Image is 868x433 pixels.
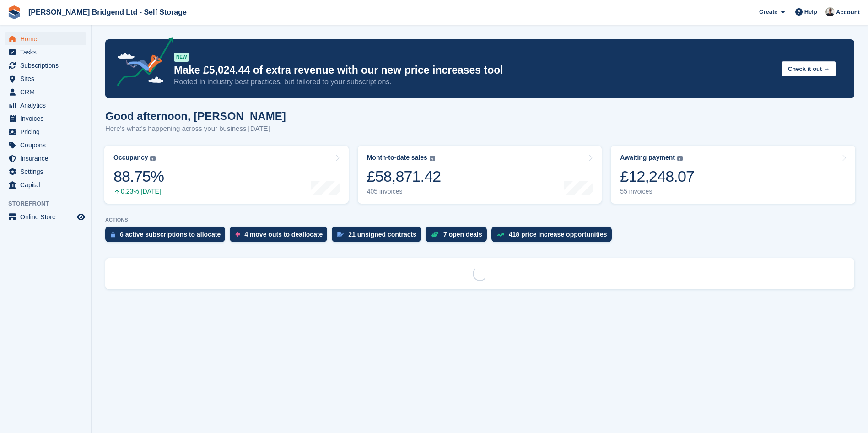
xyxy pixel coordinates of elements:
[174,53,189,62] div: NEW
[230,227,332,247] a: 4 move outs to deallocate
[105,110,286,122] h1: Good afternoon, [PERSON_NAME]
[5,72,86,85] a: menu
[5,112,86,125] a: menu
[620,188,694,195] div: 55 invoices
[113,188,164,195] div: 0.23% [DATE]
[105,227,230,247] a: 6 active subscriptions to allocate
[174,77,774,87] p: Rooted in industry best practices, but tailored to your subscriptions.
[105,217,854,223] p: ACTIONS
[150,156,156,161] img: icon-info-grey-7440780725fd019a000dd9b08b2336e03edf1995a4989e88bcd33f0948082b44.svg
[620,154,675,162] div: Awaiting payment
[367,188,441,195] div: 405 invoices
[825,7,835,16] img: Rhys Jones
[104,146,349,204] a: Occupancy 88.75% 0.23% [DATE]
[7,5,21,19] img: stora-icon-8386f47178a22dfd0bd8f6a31ec36ba5ce8667c1dd55bd0f319d3a0aa187defe.svg
[332,227,426,247] a: 21 unsigned contracts
[367,154,427,162] div: Month-to-date sales
[5,211,86,223] a: menu
[113,154,148,162] div: Occupancy
[235,232,240,237] img: move_outs_to_deallocate_icon-f764333ba52eb49d3ac5e1228854f67142a1ed5810a6f6cc68b1a99e826820c5.svg
[8,199,91,208] span: Storefront
[25,5,190,20] a: [PERSON_NAME] Bridgend Ltd - Self Storage
[244,231,323,238] div: 4 move outs to deallocate
[20,211,75,223] span: Online Store
[20,99,75,112] span: Analytics
[358,146,602,204] a: Month-to-date sales £58,871.42 405 invoices
[677,156,683,161] img: icon-info-grey-7440780725fd019a000dd9b08b2336e03edf1995a4989e88bcd33f0948082b44.svg
[491,227,616,247] a: 418 price increase opportunities
[120,231,221,238] div: 6 active subscriptions to allocate
[105,124,286,134] p: Here's what's happening across your business [DATE]
[20,46,75,59] span: Tasks
[20,112,75,125] span: Invoices
[5,86,86,98] a: menu
[348,231,416,238] div: 21 unsigned contracts
[20,165,75,178] span: Settings
[5,152,86,165] a: menu
[20,86,75,98] span: CRM
[620,167,694,186] div: £12,248.07
[5,125,86,138] a: menu
[75,211,86,222] a: Preview store
[20,152,75,165] span: Insurance
[5,59,86,72] a: menu
[113,167,164,186] div: 88.75%
[759,7,777,16] span: Create
[109,37,173,89] img: price-adjustments-announcement-icon-8257ccfd72463d97f412b2fc003d46551f7dbcb40ab6d574587a9cd5c0d94...
[611,146,855,204] a: Awaiting payment £12,248.07 55 invoices
[367,167,441,186] div: £58,871.42
[5,165,86,178] a: menu
[5,46,86,59] a: menu
[5,139,86,152] a: menu
[509,231,607,238] div: 418 price increase opportunities
[20,32,75,45] span: Home
[20,59,75,72] span: Subscriptions
[497,233,504,237] img: price_increase_opportunities-93ffe204e8149a01c8c9dc8f82e8f89637d9d84a8eef4429ea346261dce0b2c0.svg
[5,179,86,191] a: menu
[20,72,75,85] span: Sites
[20,179,75,191] span: Capital
[426,227,491,247] a: 7 open deals
[836,8,860,17] span: Account
[782,61,836,76] button: Check it out →
[337,232,344,237] img: contract_signature_icon-13c848040528278c33f63329250d36e43548de30e8caae1d1a13099fd9432cc5.svg
[431,231,439,238] img: deal-1b604bf984904fb50ccaf53a9ad4b4a5d6e5aea283cecdc64d6e3604feb123c2.svg
[443,231,482,238] div: 7 open deals
[5,99,86,112] a: menu
[20,125,75,138] span: Pricing
[5,32,86,45] a: menu
[174,64,774,77] p: Make £5,024.44 of extra revenue with our new price increases tool
[111,232,115,238] img: active_subscription_to_allocate_icon-d502201f5373d7db506a760aba3b589e785aa758c864c3986d89f69b8ff3...
[804,7,817,16] span: Help
[20,139,75,152] span: Coupons
[430,156,435,161] img: icon-info-grey-7440780725fd019a000dd9b08b2336e03edf1995a4989e88bcd33f0948082b44.svg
